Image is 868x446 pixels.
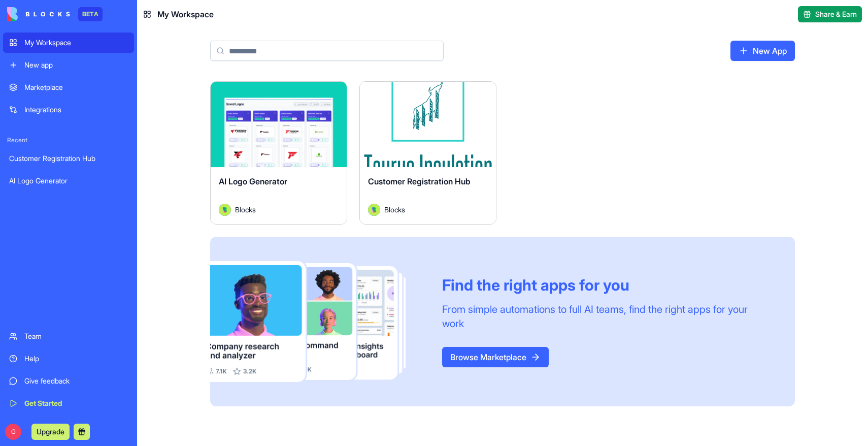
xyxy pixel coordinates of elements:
[31,424,70,440] button: Upgrade
[24,376,128,386] div: Give feedback
[368,176,471,186] span: Customer Registration Hub
[3,393,134,413] a: Get Started
[730,41,795,61] a: New App
[368,204,380,216] img: Avatar
[3,55,134,75] a: New app
[815,9,857,19] span: Share & Earn
[78,7,103,21] div: BETA
[3,171,134,191] a: AI Logo Generator
[3,77,134,98] a: Marketplace
[210,81,347,225] a: AI Logo GeneratorAvatarBlocks
[3,348,134,369] a: Help
[24,82,128,92] div: Marketplace
[442,302,771,331] div: From simple automations to full AI teams, find the right apps for your work
[3,371,134,391] a: Give feedback
[798,6,862,22] button: Share & Earn
[210,261,426,383] img: Frame_181_egmpey.png
[219,204,231,216] img: Avatar
[3,136,134,144] span: Recent
[3,148,134,169] a: Customer Registration Hub
[3,100,134,120] a: Integrations
[24,60,128,70] div: New app
[24,398,128,408] div: Get Started
[7,7,103,21] a: BETA
[442,276,771,294] div: Find the right apps for you
[9,176,128,186] div: AI Logo Generator
[31,426,70,436] a: Upgrade
[384,204,405,215] span: Blocks
[157,8,214,20] span: My Workspace
[24,331,128,341] div: Team
[7,7,70,21] img: logo
[3,326,134,346] a: Team
[219,176,287,186] span: AI Logo Generator
[5,424,21,440] span: G
[359,81,496,225] a: Customer Registration HubAvatarBlocks
[3,33,134,53] a: My Workspace
[24,38,128,48] div: My Workspace
[24,105,128,115] div: Integrations
[24,354,128,364] div: Help
[9,153,128,164] div: Customer Registration Hub
[235,204,256,215] span: Blocks
[442,347,549,367] a: Browse Marketplace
